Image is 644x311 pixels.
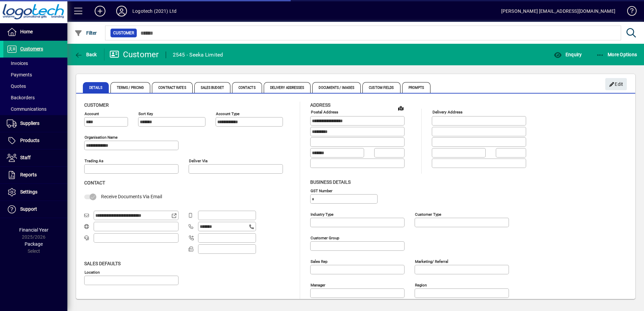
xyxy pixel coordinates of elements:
a: Staff [3,149,67,166]
mat-label: GST Number [311,188,332,193]
span: Contacts [232,82,262,93]
div: Customer [109,49,159,60]
mat-label: Sales rep [311,259,327,264]
a: Backorders [3,92,67,103]
a: Reports [3,167,67,183]
span: Details [83,82,109,93]
mat-label: Location [85,270,100,274]
span: More Options [596,52,637,57]
span: Backorders [7,95,35,100]
a: Quotes [3,80,67,92]
span: Contract Rates [152,82,192,93]
a: Knowledge Base [622,1,636,23]
div: [PERSON_NAME] [EMAIL_ADDRESS][DOMAIN_NAME] [501,6,615,16]
mat-label: Manager [311,282,325,287]
mat-label: Industry type [311,212,333,216]
a: Invoices [3,58,67,69]
span: Contact [84,180,105,185]
span: Address [310,102,330,108]
span: Settings [20,189,37,195]
a: Products [3,132,67,149]
span: Suppliers [20,120,39,126]
span: Quotes [7,83,26,89]
span: Delivery Addresses [264,82,311,93]
span: Customer [113,30,134,36]
span: Products [20,138,39,143]
a: View on map [395,103,406,113]
span: Business details [310,179,351,185]
mat-label: Sort key [138,111,153,116]
span: Receive Documents Via Email [101,194,162,199]
span: Staff [20,155,31,160]
mat-label: Customer group [311,235,339,240]
span: Invoices [7,61,28,66]
mat-label: Deliver via [189,159,207,163]
span: Package [25,241,43,247]
mat-label: Account [85,111,99,116]
span: Enquiry [554,52,582,57]
button: Back [73,48,99,61]
a: Support [3,201,67,218]
a: Settings [3,184,67,201]
span: Payments [7,72,32,77]
span: Terms / Pricing [110,82,151,93]
span: Documents / Images [312,82,361,93]
a: Communications [3,103,67,115]
a: Home [3,24,67,40]
button: Add [89,5,111,17]
span: Sales defaults [84,261,121,266]
span: Communications [7,106,46,112]
a: Suppliers [3,115,67,132]
span: Back [74,52,97,57]
app-page-header-button: Back [67,48,104,61]
span: Financial Year [19,227,49,233]
mat-label: Region [415,282,427,287]
span: Home [20,29,33,34]
mat-label: Organisation name [85,135,118,140]
div: Logotech (2021) Ltd [132,6,176,16]
span: Prompts [402,82,431,93]
button: Profile [111,5,132,17]
mat-label: Marketing/ Referral [415,259,448,264]
button: More Options [594,48,639,61]
button: Edit [605,78,627,90]
span: Support [20,206,37,212]
span: Edit [609,79,623,90]
div: 2545 - Seeka Limited [173,49,223,60]
span: Custom Fields [362,82,400,93]
span: Filter [74,30,97,36]
span: Customers [20,46,43,51]
span: Customer [84,102,109,108]
span: Reports [20,172,37,177]
button: Filter [73,27,99,39]
mat-label: Trading as [85,159,103,163]
a: Payments [3,69,67,80]
span: Sales Budget [194,82,230,93]
mat-label: Account Type [216,111,239,116]
button: Enquiry [552,48,583,61]
mat-label: Customer type [415,212,441,216]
